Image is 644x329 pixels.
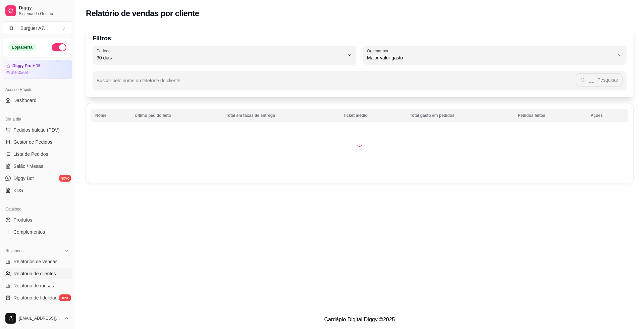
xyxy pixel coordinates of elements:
article: Diggy Pro + 15 [12,63,41,68]
span: 30 dias [97,54,344,61]
a: Dashboard [3,95,72,106]
a: Relatório de mesas [3,280,72,291]
button: [EMAIL_ADDRESS][DOMAIN_NAME] [3,310,72,326]
span: Relatórios [5,248,23,253]
span: Maior valor gasto [367,54,614,61]
a: Lista de Pedidos [3,149,72,159]
h2: Relatório de vendas por cliente [86,8,199,19]
a: Relatório de fidelidadenovo [3,292,72,303]
a: Relatório de clientes [3,268,72,279]
a: Diggy Botnovo [3,173,72,184]
span: KDS [13,187,23,194]
div: Burguer A7 ... [20,25,48,32]
article: até 25/08 [11,70,28,75]
span: Sistema de Gestão [19,11,69,16]
p: Filtros [93,34,627,43]
span: Complementos [13,229,45,235]
button: Ordenar porMaior valor gasto [363,46,627,64]
div: Catálogo [3,204,72,215]
span: Relatórios de vendas [13,258,58,265]
span: Relatório de fidelidade [13,294,60,301]
span: [EMAIL_ADDRESS][DOMAIN_NAME] [19,316,61,321]
span: Gestor de Pedidos [13,139,52,145]
span: Relatório de clientes [13,270,56,277]
a: Gestor de Pedidos [3,137,72,147]
span: Diggy [19,5,69,11]
div: Acesso Rápido [3,84,72,95]
div: Loading [356,140,363,147]
a: DiggySistema de Gestão [3,3,72,19]
input: Buscar pelo nome ou telefone do cliente [97,80,576,87]
a: Produtos [3,215,72,225]
label: Período [97,48,113,54]
div: Dia a dia [3,114,72,125]
div: Loja aberta [8,44,36,51]
a: KDS [3,185,72,196]
a: Complementos [3,227,72,237]
span: Dashboard [13,97,37,104]
label: Ordenar por [367,48,391,54]
button: Período30 dias [93,46,356,64]
span: Salão / Mesas [13,163,43,170]
a: Diggy Pro + 15até 25/08 [3,60,72,79]
a: Relatórios de vendas [3,256,72,267]
button: Alterar Status [52,43,66,51]
span: Pedidos balcão (PDV) [13,127,60,133]
span: Relatório de mesas [13,282,54,289]
span: Lista de Pedidos [13,151,48,157]
button: Pedidos balcão (PDV) [3,125,72,135]
span: Diggy Bot [13,175,34,182]
button: Select a team [3,21,72,35]
span: B [8,25,15,32]
a: Salão / Mesas [3,161,72,172]
footer: Cardápio Digital Diggy © 2025 [75,310,644,329]
span: Produtos [13,217,32,223]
